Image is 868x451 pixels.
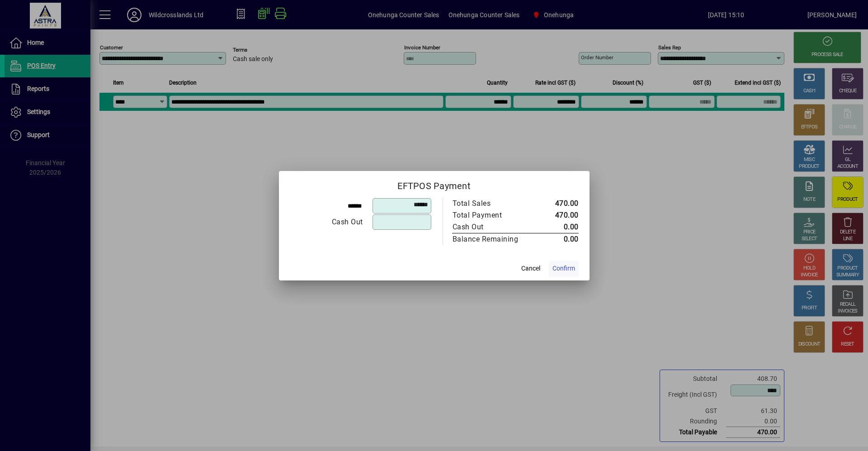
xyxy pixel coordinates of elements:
[516,261,545,277] button: Cancel
[538,233,579,245] td: 0.00
[453,222,528,233] div: Cash Out
[279,171,590,197] h2: EFTPOS Payment
[538,198,579,209] td: 470.00
[521,264,540,273] span: Cancel
[290,217,363,228] div: Cash Out
[538,221,579,233] td: 0.00
[453,234,528,245] div: Balance Remaining
[552,264,575,273] span: Confirm
[452,198,538,209] td: Total Sales
[538,209,579,221] td: 470.00
[549,261,579,277] button: Confirm
[452,209,538,221] td: Total Payment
